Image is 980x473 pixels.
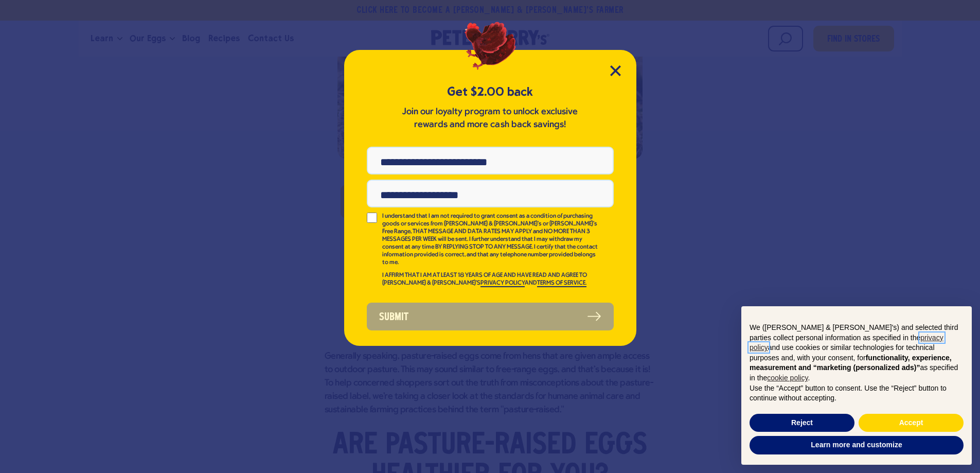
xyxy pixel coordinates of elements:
[750,414,854,432] button: Reject
[382,272,599,287] p: I AFFIRM THAT I AM AT LEAST 18 YEARS OF AGE AND HAVE READ AND AGREE TO [PERSON_NAME] & [PERSON_NA...
[767,374,808,382] a: cookie policy
[610,65,621,76] button: Close Modal
[750,323,964,383] p: We ([PERSON_NAME] & [PERSON_NAME]'s) and selected third parties collect personal information as s...
[367,303,614,330] button: Submit
[382,213,599,267] p: I understand that I am not required to grant consent as a condition of purchasing goods or servic...
[480,280,525,287] a: PRIVACY POLICY
[537,280,586,287] a: TERMS OF SERVICE.
[750,334,943,352] a: privacy policy
[400,106,580,131] p: Join our loyalty program to unlock exclusive rewards and more cash back savings!
[750,383,964,404] p: Use the “Accept” button to consent. Use the “Reject” button to continue without accepting.
[367,213,377,223] input: I understand that I am not required to grant consent as a condition of purchasing goods or servic...
[367,83,614,100] h5: Get $2.00 back
[859,414,964,432] button: Accept
[750,436,964,454] button: Learn more and customize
